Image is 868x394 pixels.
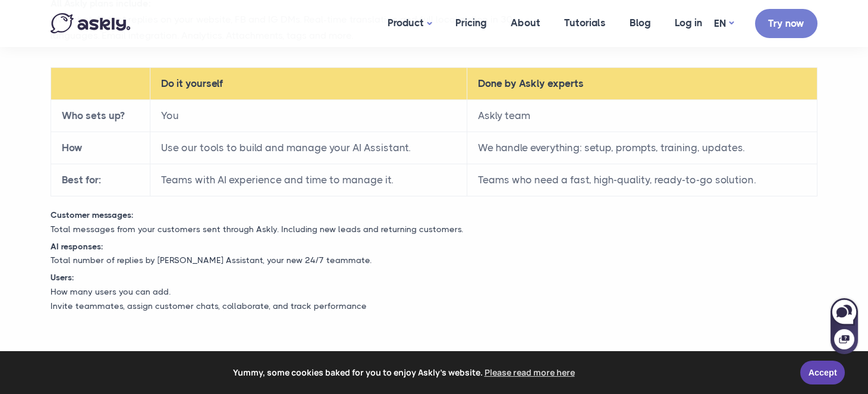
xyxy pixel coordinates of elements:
[51,132,150,164] th: How
[714,15,734,32] a: EN
[467,100,817,132] td: Askly team
[800,361,845,384] a: Accept
[150,100,467,132] td: You
[51,13,130,33] img: Askly
[829,296,859,355] iframe: Askly chat
[51,100,150,132] th: Who sets up?
[467,68,817,100] th: Done by Askly experts
[483,364,577,382] a: learn more about cookies
[150,164,467,196] td: Teams with AI experience and time to manage it.
[150,68,467,100] th: Do it yourself
[51,164,150,196] th: Best for:
[17,364,792,382] span: Yummy, some cookies baked for you to enjoy Askly's website.
[51,273,74,282] strong: Users:
[51,242,103,251] strong: AI responses:
[42,254,826,268] p: Total number of replies by [PERSON_NAME] Assistant, your new 24/7 teammate.
[150,132,467,164] td: Use our tools to build and manage your AI Assistant.
[42,285,826,314] p: How many users you can add. Invite teammates, assign customer chats, collaborate, and track perfo...
[467,164,817,196] td: Teams who need a fast, high-quality, ready-to-go solution.
[755,9,817,38] a: Try now
[42,223,826,237] p: Total messages from your customers sent through Askly. Including new leads and returning customers.
[51,210,133,220] strong: Customer messages:
[467,132,817,164] td: We handle everything: setup, prompts, training, updates.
